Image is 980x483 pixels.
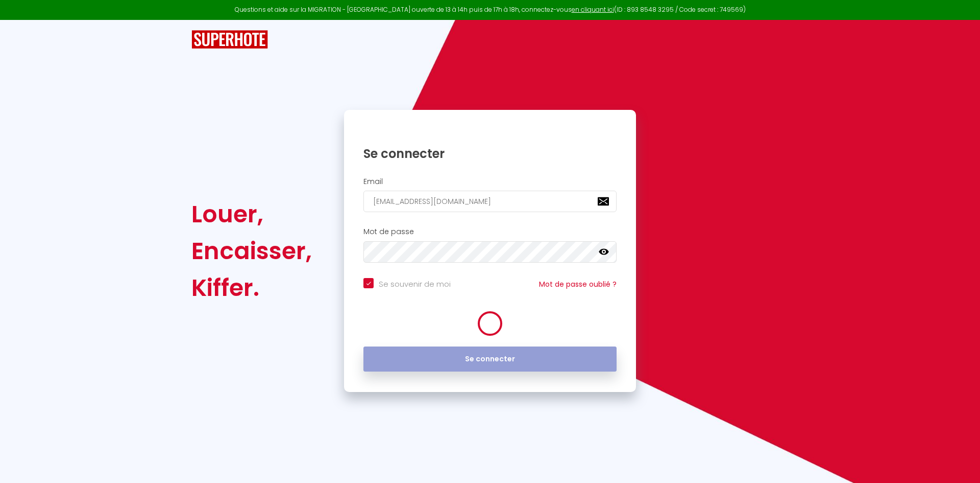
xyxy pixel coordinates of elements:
a: Mot de passe oublié ? [539,279,617,289]
div: Encaisser, [191,233,312,269]
input: Ton Email [363,191,617,212]
h2: Mot de passe [363,227,617,236]
div: Louer, [191,196,312,233]
button: Se connecter [363,347,617,372]
img: SuperHote logo [191,30,268,49]
div: Kiffer. [191,269,312,306]
h1: Se connecter [363,146,617,162]
h2: Email [363,177,617,186]
a: en cliquant ici [572,5,614,14]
